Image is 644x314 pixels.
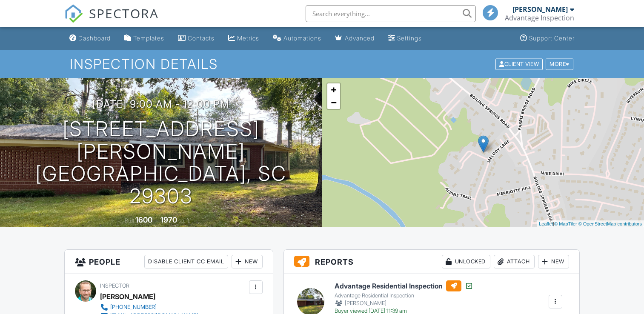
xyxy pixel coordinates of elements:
[135,215,152,224] div: 1600
[89,4,159,22] span: SPECTORA
[345,34,375,42] div: Advanced
[232,255,263,268] div: New
[529,34,575,42] div: Support Center
[225,31,263,46] a: Metrics
[546,58,573,70] div: More
[283,34,321,42] div: Automations
[517,31,578,46] a: Support Center
[495,60,545,67] a: Client View
[306,5,476,22] input: Search everything...
[100,303,198,311] a: [PHONE_NUMBER]
[335,292,473,299] div: Advantage Residential Inspection
[66,31,114,46] a: Dashboard
[539,221,553,226] a: Leaflet
[160,215,177,224] div: 1970
[269,31,325,46] a: Automations (Basic)
[538,255,569,268] div: New
[284,250,579,274] h3: Reports
[100,290,155,303] div: [PERSON_NAME]
[495,58,543,70] div: Client View
[327,96,340,109] a: Zoom out
[64,11,159,29] a: SPECTORA
[188,34,215,42] div: Contacts
[537,220,644,228] div: |
[554,221,577,226] a: © MapTiler
[70,57,574,71] h1: Inspection Details
[133,34,164,42] div: Templates
[335,299,473,308] div: [PERSON_NAME]
[237,34,259,42] div: Metrics
[125,217,134,224] span: Built
[121,31,168,46] a: Templates
[178,217,190,224] span: sq. ft.
[335,280,473,291] h6: Advantage Residential Inspection
[144,255,228,268] div: Disable Client CC Email
[110,304,157,311] div: [PHONE_NUMBER]
[578,221,642,226] a: © OpenStreetMap contributors
[92,98,229,110] h3: [DATE] 9:00 am - 12:00 pm
[65,250,272,274] h3: People
[14,118,309,208] h1: [STREET_ADDRESS][PERSON_NAME] [GEOGRAPHIC_DATA], SC 29303
[64,4,83,23] img: The Best Home Inspection Software - Spectora
[494,255,535,268] div: Attach
[100,283,129,289] span: Inspector
[78,34,111,42] div: Dashboard
[327,83,340,96] a: Zoom in
[397,34,422,42] div: Settings
[442,255,490,268] div: Unlocked
[175,31,218,46] a: Contacts
[505,14,574,22] div: Advantage Inspection
[385,31,425,46] a: Settings
[512,5,568,14] div: [PERSON_NAME]
[332,31,378,46] a: Advanced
